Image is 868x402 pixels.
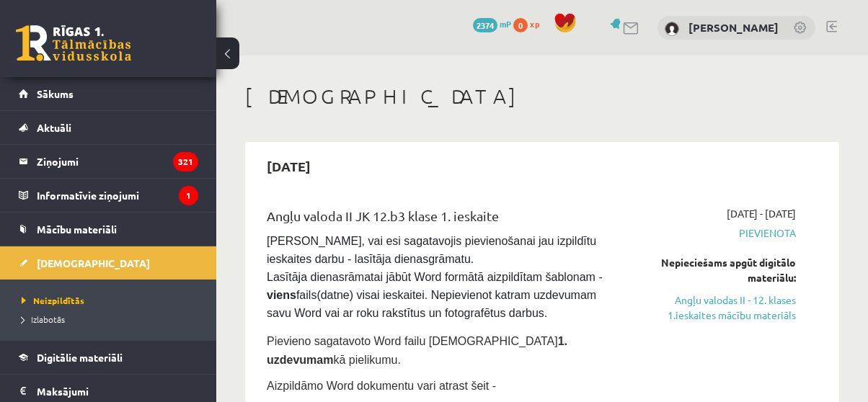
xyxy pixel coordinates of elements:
[245,84,839,109] h1: [DEMOGRAPHIC_DATA]
[173,152,198,171] i: 321
[37,351,123,364] span: Digitālie materiāli
[513,18,528,32] span: 0
[22,295,84,306] span: Neizpildītās
[179,186,198,205] i: 1
[19,77,198,110] a: Sākums
[634,255,796,285] div: Nepieciešams apgūt digitālo materiālu:
[634,225,796,241] span: Pievienota
[37,121,71,134] span: Aktuāli
[37,256,150,269] span: [DEMOGRAPHIC_DATA]
[688,20,779,35] a: [PERSON_NAME]
[473,18,497,32] span: 2374
[513,18,546,30] a: 0 xp
[19,341,198,374] a: Digitālie materiāli
[19,179,198,212] a: Informatīvie ziņojumi1
[267,335,567,366] span: Pievieno sagatavoto Word failu [DEMOGRAPHIC_DATA] kā pielikumu.
[37,179,198,212] legend: Informatīvie ziņojumi
[22,313,202,326] a: Izlabotās
[22,313,65,325] span: Izlabotās
[267,335,567,366] strong: 1. uzdevumam
[473,18,511,30] a: 2374 mP
[267,235,603,319] span: [PERSON_NAME], vai esi sagatavojis pievienošanai jau izpildītu ieskaites darbu - lasītāja dienasg...
[37,223,117,236] span: Mācību materiāli
[500,18,511,30] span: mP
[252,149,325,183] h2: [DATE]
[634,292,796,323] a: Angļu valodas II - 12. klases 1.ieskaites mācību materiāls
[16,25,131,61] a: Rīgas 1. Tālmācības vidusskola
[727,206,796,221] span: [DATE] - [DATE]
[19,111,198,144] a: Aktuāli
[665,22,679,36] img: Daniela Terpa
[19,246,198,280] a: [DEMOGRAPHIC_DATA]
[22,294,202,307] a: Neizpildītās
[267,380,496,392] span: Aizpildāmo Word dokumentu vari atrast šeit -
[530,18,539,30] span: xp
[267,206,612,233] div: Angļu valoda II JK 12.b3 klase 1. ieskaite
[37,87,74,100] span: Sākums
[37,145,198,178] legend: Ziņojumi
[19,213,198,246] a: Mācību materiāli
[19,145,198,178] a: Ziņojumi321
[267,289,296,301] strong: viens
